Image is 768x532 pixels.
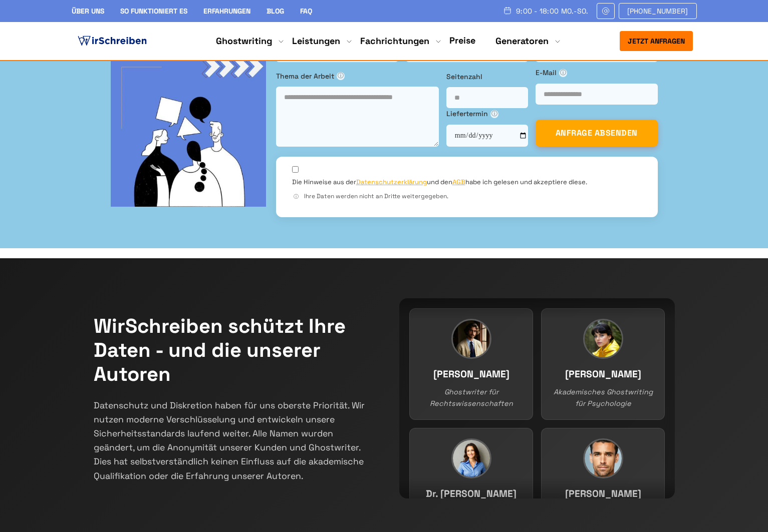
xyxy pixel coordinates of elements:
[94,314,369,386] h2: WirSchreiben schützt Ihre Daten - und die unserer Autoren
[552,300,654,316] h3: [PERSON_NAME]
[516,7,589,15] span: 9:00 - 18:00 Mo.-So.
[111,52,266,207] img: bg
[503,7,512,15] img: Schedule
[356,178,427,186] a: Datenschutzerklärung
[490,110,498,118] span: ⓘ
[452,178,465,186] a: AGB
[601,7,610,15] img: Email
[559,69,567,77] span: ⓘ
[292,192,642,201] div: Ihre Daten werden nicht an Dritte weitergegeben.
[446,71,528,82] label: Seitenzahl
[619,3,697,19] a: [PHONE_NUMBER]
[446,108,528,119] label: Liefertermin
[552,420,654,435] h3: [PERSON_NAME]
[300,7,312,16] a: FAQ
[420,300,523,316] h3: [PERSON_NAME]
[620,31,693,51] button: Jetzt anfragen
[536,67,658,78] label: E-Mail
[627,7,688,15] span: [PHONE_NUMBER]
[276,71,439,82] label: Thema der Arbeit
[292,178,587,187] label: Die Hinweise aus der und den habe ich gelesen und akzeptiere diese.
[94,398,369,483] p: Datenschutz und Diskretion haben für uns oberste Priorität. Wir nutzen moderne Verschlüsselung un...
[120,7,187,16] a: So funktioniert es
[360,35,429,47] a: Fachrichtungen
[216,35,272,47] a: Ghostwriting
[536,120,658,147] button: ANFRAGE ABSENDEN
[449,35,475,46] a: Preise
[267,7,284,16] a: Blog
[203,7,250,16] a: Erfahrungen
[495,35,549,47] a: Generatoren
[420,420,523,435] h3: Dr. [PERSON_NAME]
[292,35,340,47] a: Leistungen
[72,7,104,16] a: Über uns
[292,193,300,201] span: ⓘ
[399,298,675,498] div: Team members continuous slider
[76,34,149,49] img: logo ghostwriter-österreich
[337,72,345,80] span: ⓘ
